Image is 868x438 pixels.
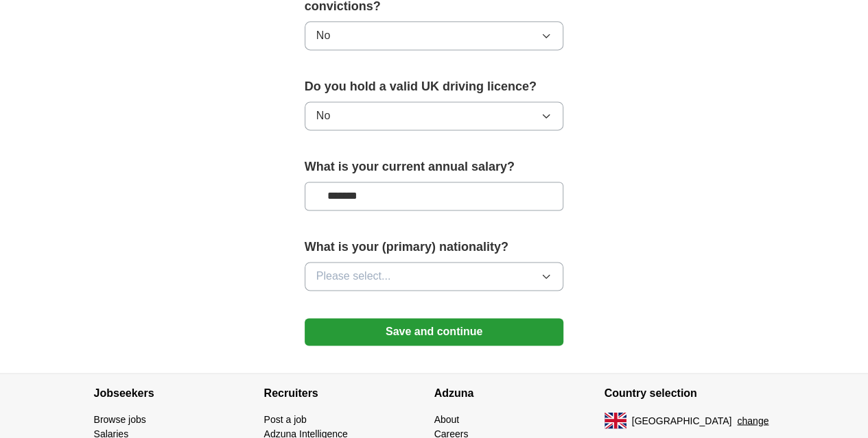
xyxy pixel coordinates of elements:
[316,108,330,124] span: No
[264,413,307,424] a: Post a job
[316,27,330,44] span: No
[316,268,391,284] span: Please select...
[434,413,460,424] a: About
[737,413,769,428] button: change
[305,21,564,50] button: No
[632,413,732,428] span: [GEOGRAPHIC_DATA]
[605,374,775,412] h4: Country selection
[605,412,626,428] img: UK flag
[305,238,564,256] label: What is your (primary) nationality?
[305,262,564,291] button: Please select...
[305,77,564,96] label: Do you hold a valid UK driving licence?
[305,318,564,345] button: Save and continue
[305,158,564,176] label: What is your current annual salary?
[305,101,564,130] button: No
[94,413,146,424] a: Browse jobs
